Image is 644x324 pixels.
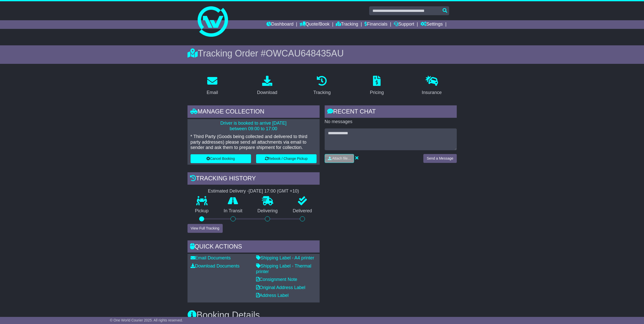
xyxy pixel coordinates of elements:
div: Tracking history [188,172,320,186]
h3: Booking Details [188,310,457,320]
div: Quick Actions [188,240,320,254]
span: © One World Courier 2025. All rights reserved. [110,318,183,322]
span: OWCAU648435AU [266,48,344,59]
p: No messages [325,119,457,125]
p: Pickup [188,208,216,214]
div: Insurance [422,89,442,96]
a: Consignment Note [256,277,297,282]
a: Insurance [419,74,445,98]
p: Delivered [285,208,320,214]
a: Original Address Label [256,285,305,290]
a: Address Label [256,293,289,298]
div: Email [206,89,218,96]
div: Download [257,89,277,96]
div: RECENT CHAT [325,105,457,119]
p: Driver is booked to arrive [DATE] between 09:00 to 17:00 [191,121,317,131]
button: View Full Tracking [188,224,223,233]
p: Delivering [250,208,285,214]
a: Shipping Label - Thermal printer [256,263,311,274]
div: Pricing [370,89,384,96]
a: Download [254,74,281,98]
div: Manage collection [188,105,320,119]
p: In Transit [216,208,250,214]
button: Cancel Booking [191,154,251,163]
a: Email [203,74,221,98]
a: Pricing [367,74,387,98]
a: Support [394,20,414,29]
div: Estimated Delivery - [188,188,320,194]
a: Shipping Label - A4 printer [256,255,314,260]
div: Tracking Order # [188,48,457,59]
a: Tracking [336,20,358,29]
div: Tracking [313,89,330,96]
a: Tracking [310,74,334,98]
button: Rebook / Change Pickup [256,154,317,163]
a: Dashboard [266,20,294,29]
a: Download Documents [191,263,240,269]
div: [DATE] 17:00 (GMT +10) [249,188,299,194]
a: Financials [364,20,387,29]
p: * Third Party (Goods being collected and delivered to third party addresses) please send all atta... [191,134,317,150]
a: Quote/Book [300,20,329,29]
a: Email Documents [191,255,231,260]
a: Settings [421,20,443,29]
button: Send a Message [423,154,456,163]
